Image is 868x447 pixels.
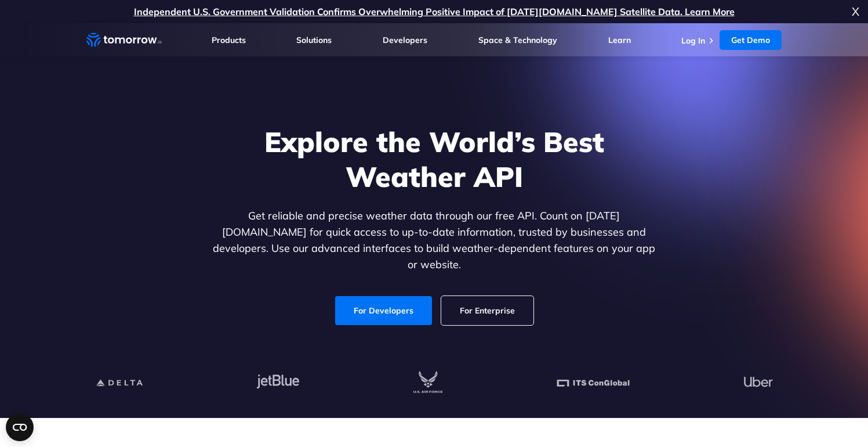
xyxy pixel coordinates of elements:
[335,296,432,325] a: For Developers
[86,31,162,49] a: Home link
[441,296,533,325] a: For Enterprise
[296,35,332,45] a: Solutions
[210,124,658,194] h1: Explore the World’s Best Weather API
[608,35,631,45] a: Learn
[478,35,557,45] a: Space & Technology
[720,30,782,50] a: Get Demo
[681,35,705,46] a: Log In
[212,35,246,45] a: Products
[6,413,34,441] button: Open CMP widget
[210,208,658,273] p: Get reliable and precise weather data through our free API. Count on [DATE][DOMAIN_NAME] for quic...
[134,6,735,17] a: Independent U.S. Government Validation Confirms Overwhelming Positive Impact of [DATE][DOMAIN_NAM...
[383,35,427,45] a: Developers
